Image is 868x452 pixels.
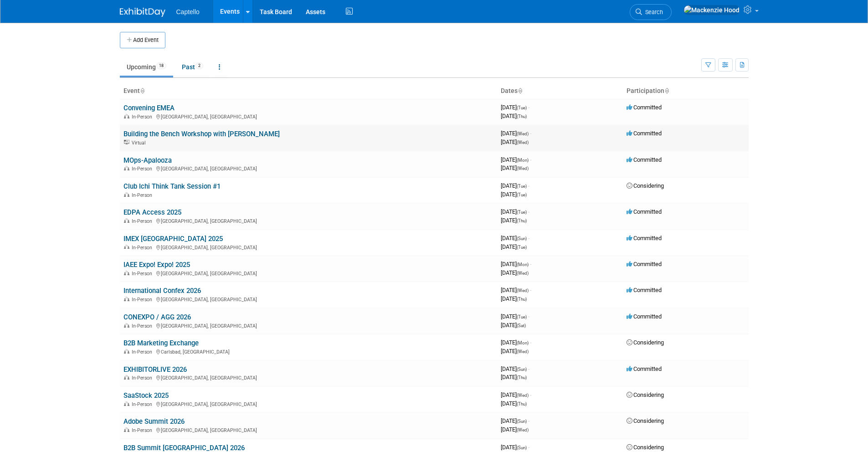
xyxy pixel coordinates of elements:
[123,444,245,452] a: B2B Summit [GEOGRAPHIC_DATA] 2026
[517,314,527,319] span: (Tue)
[123,313,191,321] a: CONEXPO / AGG 2026
[501,374,527,380] span: [DATE]
[517,375,527,380] span: (Thu)
[132,271,155,277] span: In-Person
[124,297,129,301] img: In-Person Event
[683,5,740,15] img: Mackenzie Hood
[501,208,529,215] span: [DATE]
[627,130,662,137] span: Committed
[517,419,527,424] span: (Sun)
[627,365,662,372] span: Committed
[501,322,526,329] span: [DATE]
[501,339,531,346] span: [DATE]
[642,9,663,15] span: Search
[517,367,527,372] span: (Sun)
[123,217,493,224] div: [GEOGRAPHIC_DATA], [GEOGRAPHIC_DATA]
[501,348,529,354] span: [DATE]
[501,295,527,302] span: [DATE]
[623,83,749,99] th: Participation
[501,113,527,119] span: [DATE]
[120,8,165,17] img: ExhibitDay
[124,192,129,197] img: In-Person Event
[517,140,529,145] span: (Wed)
[517,288,529,293] span: (Wed)
[528,313,529,320] span: -
[124,245,129,249] img: In-Person Event
[627,313,662,320] span: Committed
[124,375,129,380] img: In-Person Event
[132,349,155,355] span: In-Person
[195,62,203,69] span: 2
[124,271,129,275] img: In-Person Event
[517,236,527,241] span: (Sun)
[501,417,529,424] span: [DATE]
[497,83,623,99] th: Dates
[123,156,172,164] a: MOps-Apalooza
[124,401,129,406] img: In-Person Event
[517,393,529,398] span: (Wed)
[518,87,522,94] a: Sort by Start Date
[530,287,531,293] span: -
[517,184,527,189] span: (Tue)
[627,339,664,346] span: Considering
[123,417,185,426] a: Adobe Summit 2026
[124,166,129,170] img: In-Person Event
[132,245,155,251] span: In-Person
[176,8,200,15] span: Captello
[528,182,529,189] span: -
[123,287,201,295] a: International Confex 2026
[132,192,155,198] span: In-Person
[517,192,527,197] span: (Tue)
[501,313,529,320] span: [DATE]
[627,417,664,424] span: Considering
[517,218,527,223] span: (Thu)
[528,444,529,451] span: -
[627,104,662,111] span: Committed
[124,114,129,118] img: In-Person Event
[123,261,190,269] a: IAEE Expo! Expo! 2025
[501,217,527,224] span: [DATE]
[501,130,531,137] span: [DATE]
[530,339,531,346] span: -
[123,235,223,243] a: IMEX [GEOGRAPHIC_DATA] 2025
[517,401,527,406] span: (Thu)
[517,297,527,302] span: (Thu)
[530,391,531,398] span: -
[175,58,210,76] a: Past2
[517,427,529,432] span: (Wed)
[132,166,155,172] span: In-Person
[501,400,527,407] span: [DATE]
[132,218,155,224] span: In-Person
[123,182,221,190] a: Club Ichi Think Tank Session #1
[123,269,493,277] div: [GEOGRAPHIC_DATA], [GEOGRAPHIC_DATA]
[501,365,529,372] span: [DATE]
[501,164,529,171] span: [DATE]
[123,365,187,374] a: EXHIBITORLIVE 2026
[627,208,662,215] span: Committed
[123,391,169,400] a: SaaStock 2025
[517,158,529,163] span: (Mon)
[627,182,664,189] span: Considering
[528,235,529,241] span: -
[517,349,529,354] span: (Wed)
[627,235,662,241] span: Committed
[501,426,529,433] span: [DATE]
[627,261,662,267] span: Committed
[132,401,155,407] span: In-Person
[501,444,529,451] span: [DATE]
[517,445,527,450] span: (Sun)
[123,130,280,138] a: Building the Bench Workshop with [PERSON_NAME]
[120,83,497,99] th: Event
[123,295,493,303] div: [GEOGRAPHIC_DATA], [GEOGRAPHIC_DATA]
[517,271,529,276] span: (Wed)
[630,4,672,20] a: Search
[530,130,531,137] span: -
[517,262,529,267] span: (Mon)
[123,426,493,433] div: [GEOGRAPHIC_DATA], [GEOGRAPHIC_DATA]
[132,297,155,303] span: In-Person
[528,104,529,111] span: -
[120,32,165,48] button: Add Event
[627,287,662,293] span: Committed
[517,166,529,171] span: (Wed)
[123,243,493,251] div: [GEOGRAPHIC_DATA], [GEOGRAPHIC_DATA]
